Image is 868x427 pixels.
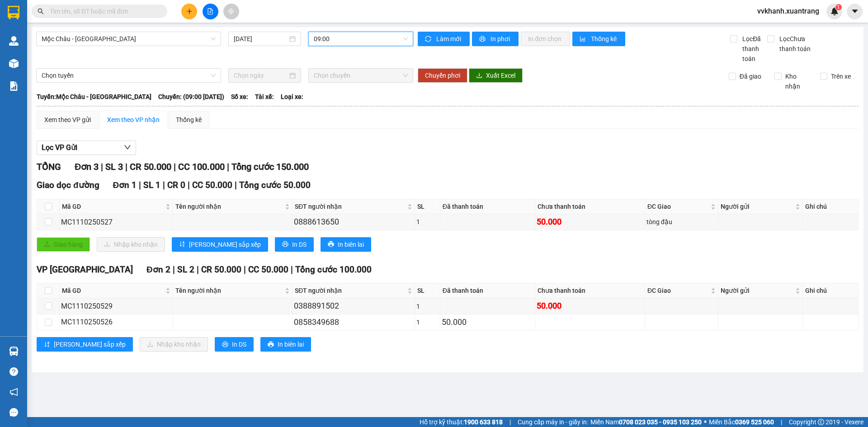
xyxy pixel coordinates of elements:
div: 0388891502 [294,300,413,312]
span: ⚪️ [704,420,707,424]
span: | [139,180,141,190]
span: sort-ascending [44,341,50,348]
span: download [476,72,482,80]
span: | [174,161,176,172]
span: question-circle [9,367,18,376]
div: tòng đậu [646,217,717,227]
input: Tìm tên, số ĐT hoặc mã đơn [50,6,156,16]
span: | [227,161,229,172]
span: notification [9,388,18,396]
span: plus [186,8,193,14]
span: | [291,264,293,275]
span: Đã giao [736,71,765,81]
span: | [244,264,246,275]
span: Lọc VP Gửi [42,142,77,153]
span: printer [222,341,228,348]
span: Mã GD [62,286,164,296]
span: vvkhanh.xuantrang [750,5,826,17]
span: Tổng cước 50.000 [239,180,311,190]
span: In DS [232,339,246,349]
span: Người gửi [721,202,793,211]
span: Chọn chuyến [314,69,408,82]
span: printer [268,341,274,348]
span: printer [328,241,334,248]
div: 50.000 [537,300,643,312]
span: sync [425,36,433,43]
button: bar-chartThống kê [572,32,625,46]
b: Tuyến: Mộc Châu - [GEOGRAPHIC_DATA] [37,93,151,100]
th: Chưa thanh toán [535,199,645,214]
button: printerIn biên lai [321,237,371,252]
span: In phơi [491,34,511,44]
span: search [38,8,44,14]
span: CR 0 [167,180,185,190]
img: logo-vxr [8,6,19,19]
sup: 1 [835,4,842,10]
th: Ghi chú [803,199,859,214]
span: message [9,408,18,417]
span: SL 3 [105,161,123,172]
td: 0388891502 [292,298,415,314]
span: Kho nhận [782,71,813,91]
span: SĐT người nhận [295,202,405,211]
span: down [124,144,131,151]
span: copyright [818,419,824,425]
button: downloadNhập kho nhận [140,337,208,352]
span: Chọn tuyến [42,69,216,82]
img: icon-new-feature [830,7,839,15]
span: Tên người nhận [175,202,283,211]
span: printer [282,241,288,248]
span: Số xe: [231,92,248,102]
button: downloadNhập kho nhận [97,237,165,252]
button: printerIn DS [215,337,254,352]
span: Loại xe: [281,92,303,102]
span: In DS [292,239,307,249]
div: Thống kê [176,115,202,125]
span: Lọc Chưa thanh toán [776,34,822,54]
span: Chuyến: (09:00 [DATE]) [158,92,224,102]
div: 1 [416,217,439,227]
span: | [235,180,237,190]
span: | [125,161,127,172]
button: sort-ascending[PERSON_NAME] sắp xếp [37,337,133,352]
span: printer [479,36,487,43]
div: 1 [416,317,439,327]
span: In biên lai [278,339,304,349]
button: file-add [203,4,218,19]
div: 50.000 [442,316,533,328]
span: 09:00 [314,32,408,46]
span: Hỗ trợ kỹ thuật: [420,417,503,427]
span: | [101,161,103,172]
div: 50.000 [537,216,643,228]
span: TỔNG [37,161,61,172]
span: | [781,417,782,427]
span: Tổng cước 100.000 [295,264,372,275]
div: 0858349688 [294,316,413,328]
span: ĐC Giao [647,286,709,296]
input: Chọn ngày [234,70,288,80]
span: CC 50.000 [248,264,288,275]
div: MC1110250527 [61,216,171,228]
span: SĐT người nhận [295,286,405,296]
span: Làm mới [436,34,462,44]
span: Miền Nam [590,417,702,427]
span: Miền Bắc [709,417,774,427]
span: CR 50.000 [130,161,171,172]
button: syncLàm mới [418,32,470,46]
img: warehouse-icon [9,347,19,356]
span: CC 100.000 [178,161,225,172]
span: | [173,264,175,275]
div: Xem theo VP gửi [44,115,91,125]
span: | [188,180,190,190]
span: Xuất Excel [486,70,515,80]
button: downloadXuất Excel [469,68,523,83]
span: [PERSON_NAME] sắp xếp [54,339,126,349]
span: ĐC Giao [647,202,709,211]
button: printerIn phơi [472,32,519,46]
div: Xem theo VP nhận [107,115,160,125]
th: Ghi chú [803,283,859,298]
input: 11/10/2025 [234,34,288,44]
span: Giao dọc đường [37,180,99,190]
span: Người gửi [721,286,793,296]
img: solution-icon [9,81,19,91]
